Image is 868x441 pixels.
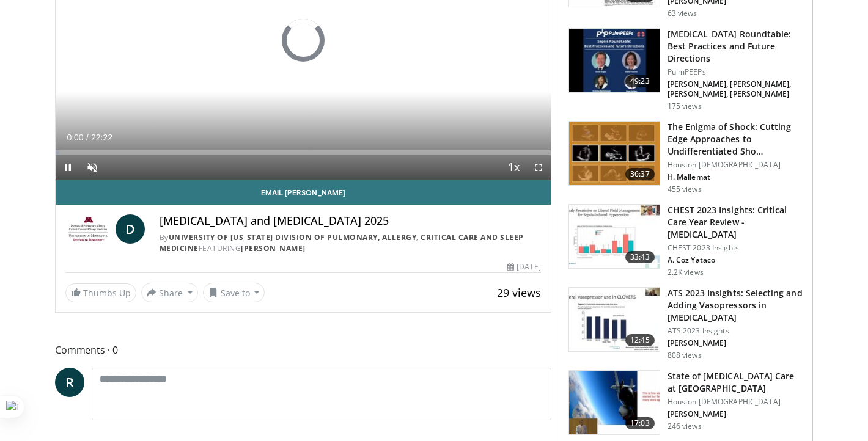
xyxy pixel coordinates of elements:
p: H. Mallemat [668,172,805,182]
p: 808 views [668,351,702,360]
a: 33:43 CHEST 2023 Insights: Critical Care Year Review - [MEDICAL_DATA] CHEST 2023 Insights A. Coz ... [568,204,805,277]
button: Playback Rate [502,155,526,180]
h3: ATS 2023 Insights: Selecting and Adding Vasopressors in [MEDICAL_DATA] [668,287,805,324]
span: 17:03 [625,417,655,429]
img: 8074ec78-df1f-4f4d-9498-c2e72ebf8b0f.150x105_q85_crop-smart_upscale.jpg [569,205,660,268]
button: Unmute [80,155,105,180]
button: Save to [203,283,265,302]
a: 17:03 State of [MEDICAL_DATA] Care at [GEOGRAPHIC_DATA] Houston [DEMOGRAPHIC_DATA] [PERSON_NAME] ... [568,370,805,435]
p: ATS 2023 Insights [668,326,805,336]
p: Houston [DEMOGRAPHIC_DATA] [668,160,805,170]
p: Houston [DEMOGRAPHIC_DATA] [668,397,805,407]
h3: [MEDICAL_DATA] Roundtable: Best Practices and Future Directions [668,28,805,65]
a: R [55,368,84,397]
h3: CHEST 2023 Insights: Critical Care Year Review - [MEDICAL_DATA] [668,204,805,241]
h3: The Enigma of Shock: Cutting Edge Approaches to Undifferentiated Sho… [668,121,805,158]
span: 29 views [497,285,541,300]
button: Pause [56,155,80,180]
img: University of Minnesota Division of Pulmonary, Allergy, Critical Care and Sleep Medicine [65,214,111,244]
p: 175 views [668,101,702,111]
div: By FEATURING [160,232,541,254]
a: University of [US_STATE] Division of Pulmonary, Allergy, Critical Care and Sleep Medicine [160,232,524,253]
img: 8ccbaed9-ea28-4827-ad78-a7af062a5bc5.150x105_q85_crop-smart_upscale.jpg [569,288,660,351]
p: 2.2K views [668,268,704,277]
a: [PERSON_NAME] [241,243,306,253]
p: [PERSON_NAME] [668,409,805,419]
p: [PERSON_NAME], [PERSON_NAME], [PERSON_NAME], [PERSON_NAME] [668,79,805,99]
div: [DATE] [507,261,540,272]
span: 22:22 [91,133,112,142]
p: 63 views [668,9,697,18]
a: Email [PERSON_NAME] [56,180,551,205]
button: Share [141,283,198,302]
div: Progress Bar [56,150,551,155]
span: Comments 0 [55,342,551,358]
a: D [116,214,145,244]
p: CHEST 2023 Insights [668,243,805,253]
a: 49:23 [MEDICAL_DATA] Roundtable: Best Practices and Future Directions PulmPEEPs [PERSON_NAME], [P... [568,28,805,111]
p: PulmPEEPs [668,67,805,77]
a: Thumbs Up [65,283,136,302]
p: 246 views [668,421,702,431]
span: 49:23 [625,75,655,87]
a: 36:37 The Enigma of Shock: Cutting Edge Approaches to Undifferentiated Sho… Houston [DEMOGRAPHIC_... [568,121,805,194]
span: / [86,133,89,142]
p: [PERSON_NAME] [668,338,805,348]
p: 455 views [668,184,702,194]
button: Fullscreen [526,155,551,180]
span: 12:45 [625,334,655,346]
span: 36:37 [625,168,655,180]
a: 12:45 ATS 2023 Insights: Selecting and Adding Vasopressors in [MEDICAL_DATA] ATS 2023 Insights [P... [568,287,805,360]
img: 89ad8800-9605-4e9e-b157-c4286d600175.150x105_q85_crop-smart_upscale.jpg [569,122,660,185]
h3: State of [MEDICAL_DATA] Care at [GEOGRAPHIC_DATA] [668,370,805,395]
p: A. Coz Yataco [668,255,805,265]
img: c31b4da6-d9f8-4388-b301-058fa53cf16d.150x105_q85_crop-smart_upscale.jpg [569,29,660,92]
span: 0:00 [67,133,83,142]
h4: [MEDICAL_DATA] and [MEDICAL_DATA] 2025 [160,214,541,228]
img: 9b9a8ab6-ae55-4080-99f2-2ed1351b7586.150x105_q85_crop-smart_upscale.jpg [569,371,660,434]
span: 33:43 [625,251,655,263]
